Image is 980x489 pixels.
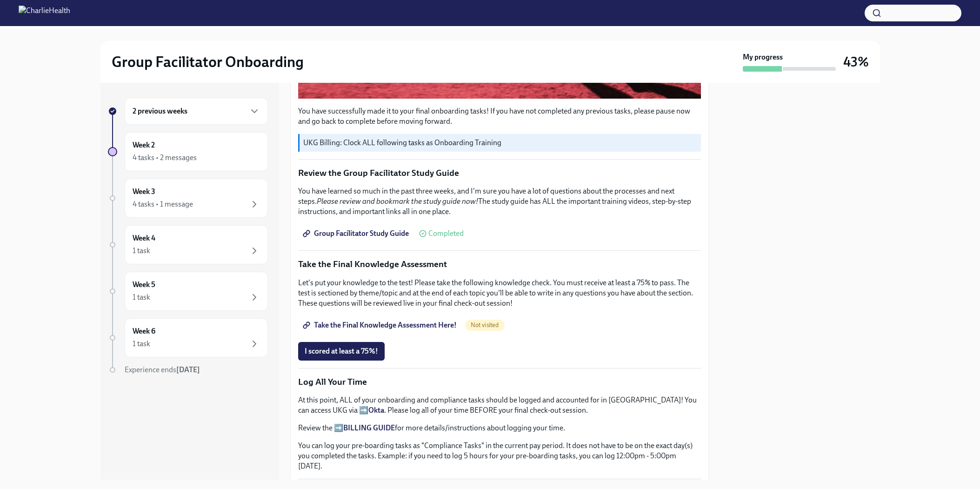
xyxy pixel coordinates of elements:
[298,186,701,217] p: You have learned so much in the past three weeks, and I'm sure you have a lot of questions about ...
[303,138,697,148] p: UKG Billing: Clock ALL following tasks as Onboarding Training
[298,106,701,127] p: You have successfully made it to your final onboarding tasks! If you have not completed any previ...
[743,52,783,62] strong: My progress
[108,225,268,264] a: Week 41 task
[298,423,701,433] p: Review the ➡️ for more details/instructions about logging your time.
[176,365,200,374] strong: [DATE]
[298,395,701,415] p: At this point, ALL of your onboarding and compliance tasks should be logged and accounted for in ...
[108,179,268,218] a: Week 34 tasks • 1 message
[108,318,268,357] a: Week 61 task
[133,246,150,256] div: 1 task
[298,224,415,243] a: Group Facilitator Study Guide
[305,229,409,238] span: Group Facilitator Study Guide
[428,230,464,237] span: Completed
[298,258,701,270] p: Take the Final Knowledge Assessment
[133,199,193,209] div: 4 tasks • 1 message
[298,316,463,335] a: Take the Final Knowledge Assessment Here!
[112,53,304,71] h2: Group Facilitator Onboarding
[133,233,155,243] h6: Week 4
[298,342,385,361] button: I scored at least a 75%!
[317,197,478,206] em: Please review and bookmark the study guide now!
[108,272,268,311] a: Week 51 task
[133,106,187,116] h6: 2 previous weeks
[133,153,197,163] div: 4 tasks • 2 messages
[298,441,701,471] p: You can log your pre-boarding tasks as "Compliance Tasks" in the current pay period. It does not ...
[343,423,395,432] a: BILLING GUIDE
[465,322,505,328] span: Not visited
[133,280,155,290] h6: Week 5
[298,376,701,388] p: Log All Your Time
[133,339,150,349] div: 1 task
[843,54,869,70] h3: 43%
[133,140,155,150] h6: Week 2
[133,187,155,197] h6: Week 3
[305,347,378,356] span: I scored at least a 75%!
[368,406,384,415] a: Okta
[305,321,457,330] span: Take the Final Knowledge Assessment Here!
[108,132,268,171] a: Week 24 tasks • 2 messages
[125,365,200,374] span: Experience ends
[298,167,701,179] p: Review the Group Facilitator Study Guide
[133,292,150,302] div: 1 task
[125,98,268,125] div: 2 previous weeks
[133,326,155,336] h6: Week 6
[19,6,70,20] img: CharlieHealth
[298,278,701,308] p: Let's put your knowledge to the test! Please take the following knowledge check. You must receive...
